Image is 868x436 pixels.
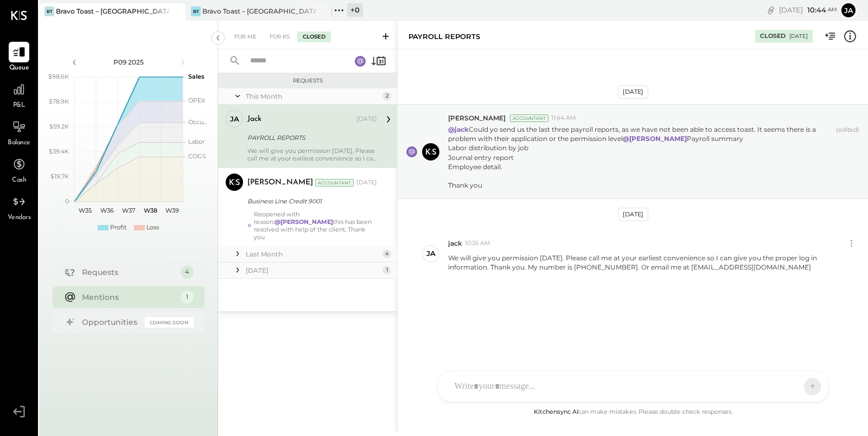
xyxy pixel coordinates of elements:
div: For Me [229,31,262,42]
div: Coming Soon [145,317,194,328]
div: Last Month [246,249,380,259]
span: [PERSON_NAME] [448,113,506,123]
div: [DATE] [246,266,380,275]
span: Cash [12,176,26,185]
div: P09 2025 [82,57,175,67]
div: [DATE] [356,115,377,124]
div: [DATE] [356,178,377,187]
div: 2 [382,92,391,100]
text: 0 [65,197,69,205]
div: For KS [264,31,295,42]
div: Thank you [448,181,832,190]
a: Queue [1,42,37,73]
div: Reopened with reason: this has been resolved with help of the client, Thank you [254,210,377,241]
div: Requests [82,267,175,278]
div: [DATE] [618,208,648,221]
text: OPEX [188,97,206,104]
div: Bravo Toast – [GEOGRAPHIC_DATA] [56,7,169,16]
text: W35 [79,207,92,214]
div: Closed [297,31,331,42]
div: [DATE] [789,33,808,40]
div: Profit [110,223,126,232]
div: 4 [181,266,194,279]
div: Mentions [82,292,175,303]
a: P&L [1,79,37,111]
text: $98.6K [48,73,69,80]
div: jack [247,114,261,125]
div: 1 [382,266,391,274]
span: (edited) [836,126,859,190]
span: Balance [8,138,30,148]
div: ja [426,248,436,259]
div: Opportunities [82,317,139,328]
text: $39.4K [49,148,69,155]
span: P&L [13,101,25,111]
span: jack [448,239,462,248]
div: Loss [146,223,159,232]
a: Cash [1,154,37,185]
text: W39 [165,207,178,214]
div: PAYROLL REPORTS [247,132,374,143]
div: BT [191,7,201,16]
text: $59.2K [49,123,69,130]
text: $78.9K [49,98,69,105]
text: COGS [188,152,206,160]
div: We will give you permission [DATE]. Please call me at your earliest convenience so I can give you... [247,147,377,162]
div: [PERSON_NAME] [247,177,313,188]
div: Bravo Toast – [GEOGRAPHIC_DATA] [202,7,316,16]
div: [DATE] [779,5,837,15]
div: Accountant [315,179,354,187]
div: PAYROLL REPORTS [409,31,480,42]
div: ja [230,114,239,124]
div: [DATE] [618,85,648,99]
span: Vendors [8,213,31,223]
span: Queue [9,63,29,73]
div: Business Line Credit 9001 [247,196,374,207]
p: Could yo send us the last three payroll reports, as we have not been able to access toast. It see... [448,125,832,190]
div: Closed [760,32,786,41]
text: $19.7K [50,172,69,180]
span: 10:35 AM [465,239,490,248]
div: copy link [765,4,776,16]
a: Vendors [1,191,37,223]
text: Occu... [188,118,207,126]
span: 11:44 AM [551,114,576,123]
strong: @[PERSON_NAME] [275,218,333,226]
div: Accountant [510,114,548,122]
div: BT [44,7,54,16]
text: W38 [143,207,157,214]
button: ja [840,2,857,19]
strong: @jack [448,125,469,133]
div: Requests [224,77,392,85]
strong: @[PERSON_NAME] [623,134,687,143]
text: Sales [188,73,205,80]
text: W36 [100,207,113,214]
div: This Month [246,92,380,101]
text: Labor [188,138,205,145]
a: Balance [1,117,37,148]
div: 1 [181,291,194,304]
text: W37 [122,207,135,214]
div: 4 [382,249,391,258]
p: We will give you permission [DATE]. Please call me at your earliest convenience so I can give you... [448,253,839,272]
div: + 0 [347,3,363,17]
